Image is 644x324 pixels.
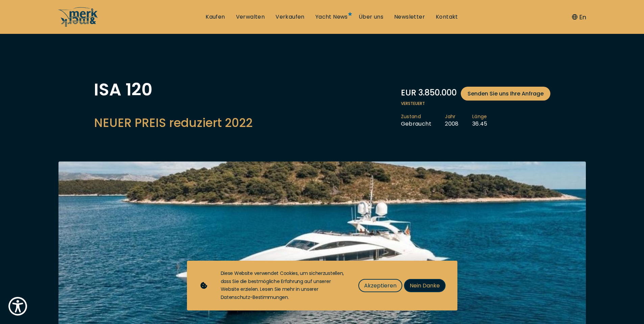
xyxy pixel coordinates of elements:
[359,13,383,21] a: Über uns
[236,13,265,21] a: Verwalten
[94,114,253,131] h2: NEUER PREIS reduziert 2022
[445,113,459,120] span: Jahr
[401,87,550,101] div: EUR 3.850.000
[315,13,348,21] a: Yacht News
[394,13,425,21] a: Newsletter
[221,269,345,302] div: Diese Website verwendet Cookies, um sicherzustellen, dass Sie die bestmögliche Erfahrung auf unse...
[410,281,440,290] span: Nein Danke
[401,101,550,107] span: Versteuert
[472,113,501,128] li: 36.45
[436,13,458,21] a: Kontakt
[572,13,586,22] button: En
[445,113,472,128] li: 2008
[364,281,397,290] span: Akzeptieren
[94,81,253,98] h1: ISA 120
[401,113,445,128] li: Gebraucht
[221,294,288,301] a: Datenschutz-Bestimmungen
[358,279,402,292] button: Akzeptieren
[206,13,225,21] a: Kaufen
[461,87,550,101] a: Senden Sie uns Ihre Anfrage
[401,113,432,120] span: Zustand
[276,13,305,21] a: Verkaufen
[7,295,29,317] button: Show Accessibility Preferences
[472,113,487,120] span: Länge
[468,89,544,98] span: Senden Sie uns Ihre Anfrage
[404,279,446,292] button: Nein Danke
